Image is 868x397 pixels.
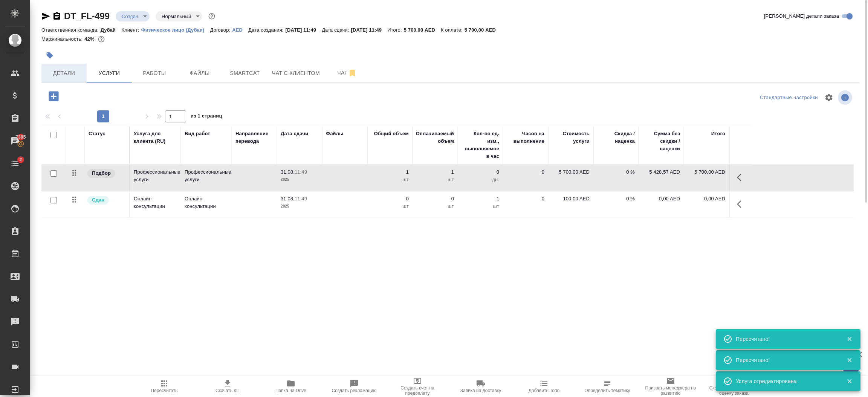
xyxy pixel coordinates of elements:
button: 3150.00 AED; [96,34,106,44]
button: Нормальный [159,13,193,20]
p: Физическое лицо (Дубаи) [141,27,210,33]
button: Добавить тэг [41,47,58,64]
p: 2025 [281,176,318,183]
span: Чат с клиентом [272,69,320,78]
span: из 1 страниц [191,111,222,122]
div: Пересчитано! [736,335,835,343]
p: 0 [371,195,409,203]
button: Добавить услугу [43,89,64,104]
p: 5 700,00 AED [465,27,501,33]
p: 0 % [597,195,635,203]
span: 7395 [11,133,30,141]
p: 100,00 AED [552,195,590,203]
div: Стоимость услуги [552,130,590,145]
span: Настроить таблицу [820,89,838,107]
p: 31.08, [281,196,295,202]
button: Доп статусы указывают на важность/срочность заказа [207,11,217,21]
p: К оплате: [441,27,465,33]
p: 0,00 AED [688,195,725,203]
p: Профессиональные услуги [185,168,228,183]
p: Онлайн консультации [185,195,228,210]
td: 0 [503,165,548,191]
div: Файлы [326,130,343,137]
div: Услуга отредактирована [736,377,835,385]
p: Договор: [210,27,232,33]
p: 0 [416,195,454,203]
button: Закрыть [842,378,857,385]
svg: Отписаться [348,69,357,78]
p: 31.08, [281,169,295,175]
p: Дубай [101,27,122,33]
div: split button [758,92,820,104]
p: Клиент: [121,27,141,33]
p: AED [232,27,248,33]
span: Работы [136,69,173,78]
span: Файлы [182,69,218,78]
p: Онлайн консультации [134,195,177,210]
div: Создан [116,11,150,21]
div: Создан [156,11,202,21]
span: Посмотреть информацию [838,90,854,105]
button: Скопировать ссылку [52,12,61,21]
p: Подбор [92,169,111,177]
div: Итого [711,130,725,137]
p: Профессиональные услуги [134,168,177,183]
p: 11:49 [295,169,307,175]
p: 5 700,00 AED [688,168,725,176]
p: 0 [462,168,499,176]
div: Услуга для клиента (RU) [134,130,177,145]
button: Создан [119,13,141,20]
div: Сумма без скидки / наценки [642,130,680,153]
p: 5 428,57 AED [642,168,680,176]
a: DT_FL-499 [64,11,110,21]
p: [DATE] 11:49 [351,27,388,33]
p: 2025 [281,203,318,210]
p: [DATE] 11:49 [286,27,322,33]
p: Дата создания: [248,27,285,33]
p: Итого: [387,27,403,33]
p: 5 700,00 AED [404,27,441,33]
p: дн. [462,176,499,183]
span: Детали [46,69,82,78]
div: Статус [89,130,105,137]
div: Вид работ [185,130,210,137]
span: [PERSON_NAME] детали заказа [764,12,839,20]
p: шт [462,203,499,210]
button: Показать кнопки [732,168,750,186]
p: Дата сдачи: [322,27,351,33]
a: AED [232,26,248,33]
button: Закрыть [842,357,857,363]
div: Оплачиваемый объем [416,130,454,145]
button: Скопировать ссылку для ЯМессенджера [41,12,50,21]
p: шт [371,176,409,183]
p: Ответственная команда: [41,27,101,33]
p: 0 % [597,168,635,176]
div: Часов на выполнение [507,130,544,145]
button: Закрыть [842,336,857,342]
div: Пересчитано! [736,356,835,364]
p: шт [416,203,454,210]
p: 5 700,00 AED [552,168,590,176]
div: Дата сдачи [281,130,308,137]
a: 2 [2,154,28,173]
p: Маржинальность: [41,36,84,42]
span: 2 [15,156,26,163]
p: 11:49 [295,196,307,202]
p: 1 [371,168,409,176]
p: 1 [462,195,499,203]
div: Общий объем [374,130,409,137]
p: Сдан [92,196,104,204]
p: шт [416,176,454,183]
a: Физическое лицо (Дубаи) [141,26,210,33]
span: Smartcat [227,69,263,78]
p: шт [371,203,409,210]
div: Направление перевода [235,130,273,145]
div: Кол-во ед. изм., выполняемое в час [462,130,499,160]
p: 42% [84,36,96,42]
button: Показать кнопки [732,195,750,213]
p: 0,00 AED [642,195,680,203]
span: Услуги [91,69,127,78]
div: Скидка / наценка [597,130,635,145]
a: 7395 [2,131,28,150]
td: 0 [503,191,548,218]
